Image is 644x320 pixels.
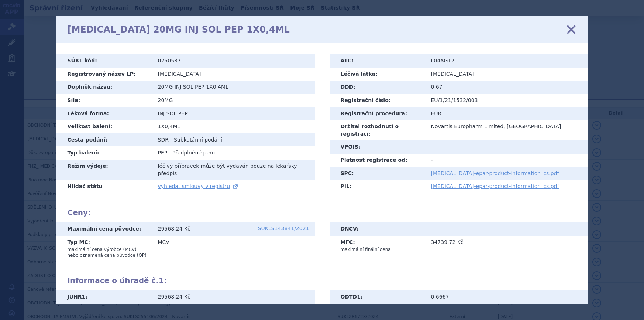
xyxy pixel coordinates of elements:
[56,180,152,193] th: Hlídač státu
[152,236,315,262] td: MCV
[56,146,152,160] th: Typ balení:
[330,304,426,317] th: ODTDBAL :
[330,94,426,107] th: Registrační číslo:
[357,294,361,300] span: 1
[56,290,152,304] th: JUHR :
[330,81,426,94] th: DDD:
[158,137,169,143] span: SDR
[426,304,588,317] td: 29,9985
[68,24,290,35] h1: [MEDICAL_DATA] 20MG INJ SOL PEP 1X0,4ML
[330,154,426,167] th: Platnost registrace od:
[330,167,426,180] th: SPC:
[426,222,588,236] td: -
[56,68,152,81] th: Registrovaný název LP:
[170,137,172,143] span: -
[68,246,147,258] p: maximální cena výrobce (MCV) nebo oznámená cena původce (OP)
[158,183,239,189] a: vyhledat smlouvy v registru
[426,94,588,107] td: EU/1/21/1532/003
[426,107,588,120] td: EUR
[152,107,315,120] td: INJ SOL PEP
[426,81,588,94] td: 0,67
[152,160,315,180] td: léčivý přípravek může být vydáván pouze na lékařský předpis
[56,120,152,133] th: Velikost balení:
[158,150,168,156] span: PEP
[174,137,222,143] span: Subkutánní podání
[330,222,426,236] th: DNCV:
[152,120,315,133] td: 1X0,4ML
[169,150,171,156] span: -
[426,236,588,256] td: 34739,72 Kč
[159,276,164,285] span: 1
[56,81,152,94] th: Doplněk názvu:
[56,304,152,317] th: UHR :
[56,107,152,120] th: Léková forma:
[431,170,559,176] a: [MEDICAL_DATA]-epar-product-information_cs.pdf
[566,24,577,35] a: zavřít
[158,183,230,189] span: vyhledat smlouvy v registru
[152,81,315,94] td: 20MG INJ SOL PEP 1X0,4ML
[426,290,588,304] td: 0,6667
[82,294,86,300] span: 1
[56,160,152,180] th: Režim výdeje:
[426,154,588,167] td: -
[330,140,426,154] th: VPOIS:
[172,150,215,156] span: Předplněné pero
[56,54,152,68] th: SÚKL kód:
[330,120,426,140] th: Držitel rozhodnutí o registraci:
[152,290,315,304] td: 29568,24 Kč
[431,183,559,189] a: [MEDICAL_DATA]-epar-product-information_cs.pdf
[426,54,588,68] td: L04AG12
[426,140,588,154] td: -
[341,246,420,252] p: maximální finální cena
[68,276,577,285] h2: Informace o úhradě č. :
[330,180,426,193] th: PIL:
[426,120,588,140] td: Novartis Europharm Limited, [GEOGRAPHIC_DATA]
[56,94,152,107] th: Síla:
[152,94,315,107] td: 20MG
[152,68,315,81] td: [MEDICAL_DATA]
[330,54,426,68] th: ATC:
[426,68,588,81] td: [MEDICAL_DATA]
[330,236,426,256] th: MFC:
[152,54,315,68] td: 0250537
[56,236,152,262] th: Typ MC:
[330,68,426,81] th: Léčivá látka:
[158,226,190,232] span: 29568,24 Kč
[56,222,152,236] th: Maximální cena původce:
[330,107,426,120] th: Registrační procedura:
[68,208,577,217] h2: Ceny:
[330,290,426,304] th: ODTD :
[258,226,309,231] a: SUKLS143841/2021
[56,133,152,147] th: Cesta podání:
